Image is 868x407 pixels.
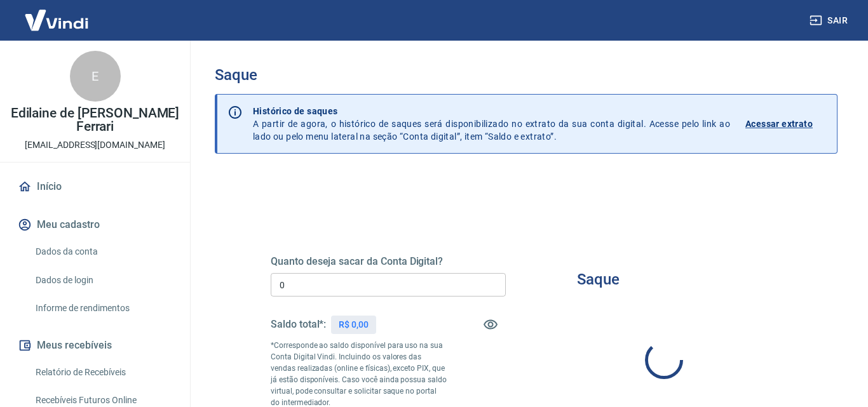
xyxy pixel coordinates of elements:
[15,173,175,201] a: Início
[253,105,730,143] p: A partir de agora, o histórico de saques será disponibilizado no extrato da sua conta digital. Ac...
[271,255,506,268] h5: Quanto deseja sacar da Conta Digital?
[31,359,175,385] a: Relatório de Recebíveis
[745,117,813,130] p: Acessar extrato
[15,331,175,359] button: Meus recebíveis
[25,138,165,152] p: [EMAIL_ADDRESS][DOMAIN_NAME]
[31,239,175,265] a: Dados da conta
[70,51,121,102] div: E
[15,1,98,39] img: Vindi
[339,318,369,331] p: R$ 0,00
[745,105,827,143] a: Acessar extrato
[271,318,326,331] h5: Saldo total*:
[15,211,175,239] button: Meu cadastro
[253,105,730,117] p: Histórico de saques
[31,267,175,293] a: Dados de login
[215,66,837,84] h3: Saque
[807,9,853,32] button: Sair
[577,270,620,288] h3: Saque
[31,295,175,321] a: Informe de rendimentos
[10,107,180,133] p: Edilaine de [PERSON_NAME] Ferrari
